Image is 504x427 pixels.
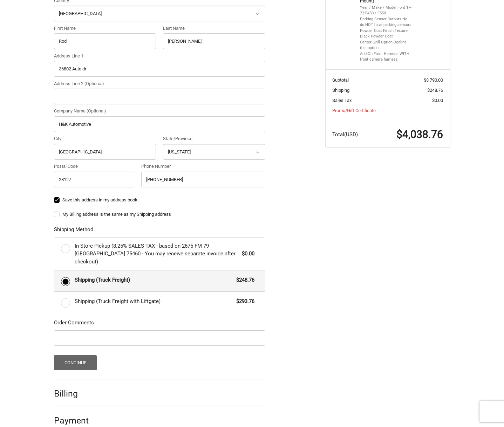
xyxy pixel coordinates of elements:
small: (Optional) [84,81,104,86]
span: Shipping (Truck Freight) [75,276,233,284]
span: Shipping (Truck Freight with Liftgate) [75,297,233,305]
span: Subtotal [332,77,349,83]
span: In-Store Pickup (8.25% SALES TAX - based on 2675 FM 79 [GEOGRAPHIC_DATA] 75460 - You may receive ... [75,242,239,266]
h2: Billing [54,388,95,399]
span: $248.76 [233,276,255,284]
label: My Billing address is the same as my Shipping address [54,212,265,217]
legend: Shipping Method [54,226,93,237]
label: Address Line 2 [54,80,265,87]
li: Powder Coat Finish Texture Black Powder Coat [360,28,414,40]
label: City [54,135,156,142]
li: Parking Sensor Cutouts No - I do NOT have parking sensors [360,16,414,28]
li: Add-On Front Harness WITH front camera harness [360,51,414,63]
span: $0.00 [239,250,255,258]
label: Address Line 1 [54,53,265,60]
span: $3,790.00 [424,77,443,83]
h2: Payment [54,415,95,426]
small: (Optional) [87,108,106,113]
button: Continue [54,355,97,370]
li: Center Grill Option Decline this option [360,40,414,51]
span: Shipping [332,88,349,93]
span: Total (USD) [332,131,358,138]
li: Year / Make / Model Ford 17-22 F450 / F550 [360,5,414,16]
label: Save this address in my address book. [54,197,265,203]
iframe: Chat Widget [469,393,504,427]
span: Sales Tax [332,98,352,103]
label: Company Name [54,108,265,115]
legend: Order Comments [54,319,94,330]
label: State/Province [163,135,265,142]
label: Phone Number [141,163,265,170]
label: Last Name [163,25,265,32]
a: Promo/Gift Certificate [332,108,376,113]
label: First Name [54,25,156,32]
span: $293.76 [233,297,255,305]
span: $0.00 [432,98,443,103]
span: $248.76 [427,88,443,93]
span: $4,038.76 [396,128,443,140]
label: Postal Code [54,163,135,170]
